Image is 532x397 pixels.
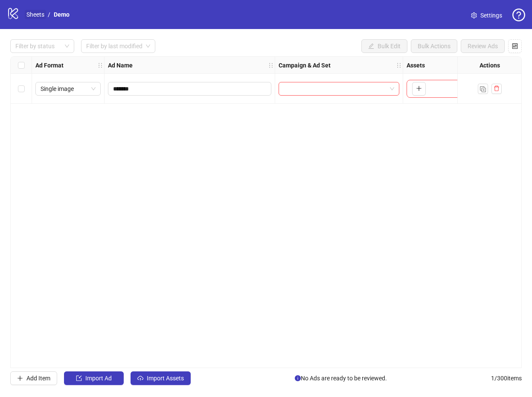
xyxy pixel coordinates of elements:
[11,74,32,104] div: Select row 1
[268,62,274,68] span: holder
[102,57,104,73] div: Resize Ad Format column
[480,61,500,70] strong: Actions
[17,375,23,381] span: plus
[494,85,500,91] span: delete
[137,375,143,381] span: cloud-upload
[401,57,403,73] div: Resize Campaign & Ad Set column
[273,57,275,73] div: Resize Ad Name column
[361,39,407,53] button: Bulk Edit
[147,375,184,382] span: Import Assets
[41,82,96,95] span: Single image
[471,12,477,18] span: setting
[26,375,50,382] span: Add Item
[97,62,103,68] span: holder
[512,43,518,49] span: control
[412,82,426,96] button: Add
[131,371,191,385] button: Import Assets
[76,375,82,381] span: import
[416,85,422,91] span: plus
[52,10,71,19] a: Demo
[295,374,387,383] span: No Ads are ready to be reviewed.
[480,86,486,92] img: Duplicate
[411,39,457,53] button: Bulk Actions
[480,11,502,20] span: Settings
[407,61,425,70] strong: Assets
[396,62,402,68] span: holder
[279,61,331,70] strong: Campaign & Ad Set
[64,371,124,385] button: Import Ad
[10,371,57,385] button: Add Item
[478,84,488,94] button: Duplicate
[108,61,133,70] strong: Ad Name
[464,9,509,22] a: Settings
[48,10,50,19] li: /
[274,62,280,68] span: holder
[512,9,525,21] span: question-circle
[85,375,112,382] span: Import Ad
[508,39,522,53] button: Configure table settings
[35,61,64,70] strong: Ad Format
[295,375,301,381] span: info-circle
[25,10,46,19] a: Sheets
[461,39,505,53] button: Review Ads
[103,62,109,68] span: holder
[491,374,522,383] span: 1 / 300 items
[11,57,32,74] div: Select all rows
[402,62,408,68] span: holder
